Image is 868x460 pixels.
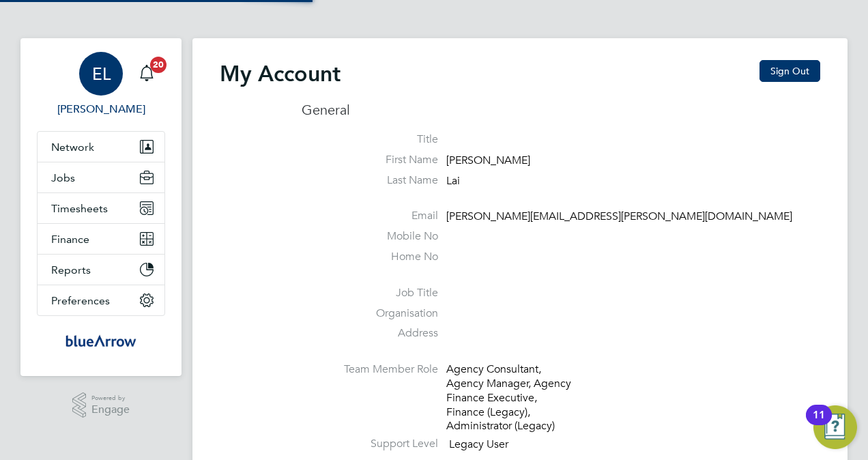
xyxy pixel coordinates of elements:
[37,330,165,351] a: Go to home page
[92,65,111,83] span: EL
[91,404,130,416] span: Engage
[302,250,438,264] label: Home No
[302,173,438,188] label: Last Name
[72,392,130,418] a: Powered byEngage
[449,437,508,451] span: Legacy User
[813,415,825,433] div: 11
[302,362,438,377] label: Team Member Role
[302,437,438,451] label: Support Level
[38,162,164,192] button: Jobs
[66,330,136,351] img: bluearrow-logo-retina.png
[38,132,164,162] button: Network
[302,153,438,167] label: First Name
[51,171,75,184] span: Jobs
[302,209,438,223] label: Email
[51,263,91,276] span: Reports
[220,60,341,87] h2: My Account
[20,38,182,376] nav: Main navigation
[302,306,438,321] label: Organisation
[446,362,576,433] div: Agency Consultant, Agency Manager, Agency Finance Executive, Finance (Legacy), Administrator (Leg...
[51,233,89,246] span: Finance
[51,294,110,307] span: Preferences
[51,202,108,215] span: Timesheets
[302,229,438,244] label: Mobile No
[302,286,438,300] label: Job Title
[302,132,438,147] label: Title
[446,174,460,188] span: Lai
[759,60,820,82] button: Sign Out
[37,52,165,117] a: EL[PERSON_NAME]
[51,141,94,154] span: Network
[38,193,164,223] button: Timesheets
[302,326,438,341] label: Address
[38,224,164,254] button: Finance
[133,52,160,96] a: 20
[813,405,857,449] button: Open Resource Center, 11 new notifications
[150,57,167,73] span: 20
[38,285,164,315] button: Preferences
[38,255,164,285] button: Reports
[446,154,530,167] span: [PERSON_NAME]
[91,392,130,404] span: Powered by
[446,210,792,224] span: [PERSON_NAME][EMAIL_ADDRESS][PERSON_NAME][DOMAIN_NAME]
[37,101,165,117] span: Eric Lai
[302,101,820,119] h3: General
